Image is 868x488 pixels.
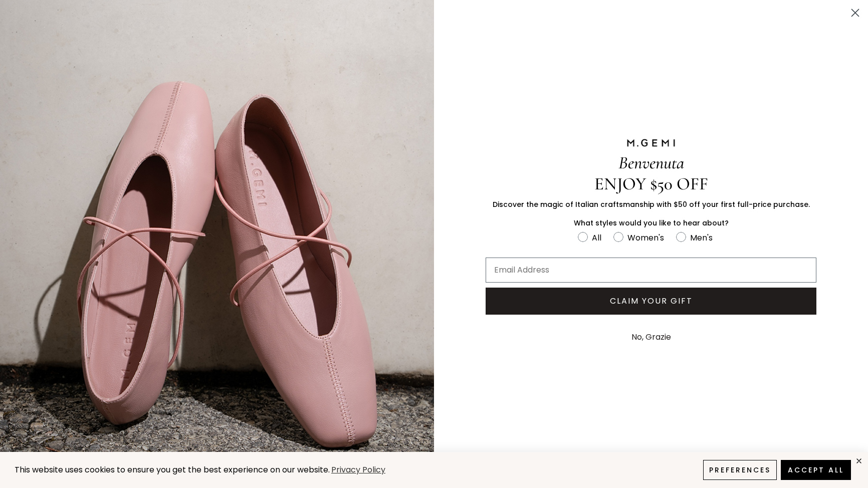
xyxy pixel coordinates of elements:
div: All [592,231,601,244]
button: Preferences [703,460,777,480]
div: close [855,457,863,465]
span: ENJOY $50 OFF [594,173,708,194]
div: Women's [627,231,664,244]
span: This website uses cookies to ensure you get the best experience on our website. [15,464,330,475]
input: Email Address [486,258,816,283]
button: CLAIM YOUR GIFT [486,288,816,315]
button: No, Grazie [626,325,676,350]
span: What styles would you like to hear about? [574,218,729,228]
a: Privacy Policy (opens in a new tab) [330,464,387,476]
div: Men's [690,231,713,244]
button: Close dialog [846,4,864,22]
span: Discover the magic of Italian craftsmanship with $50 off your first full-price purchase. [493,199,810,209]
button: Accept All [781,460,851,480]
img: M.GEMI [626,138,676,147]
span: Benvenuta [618,152,684,173]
